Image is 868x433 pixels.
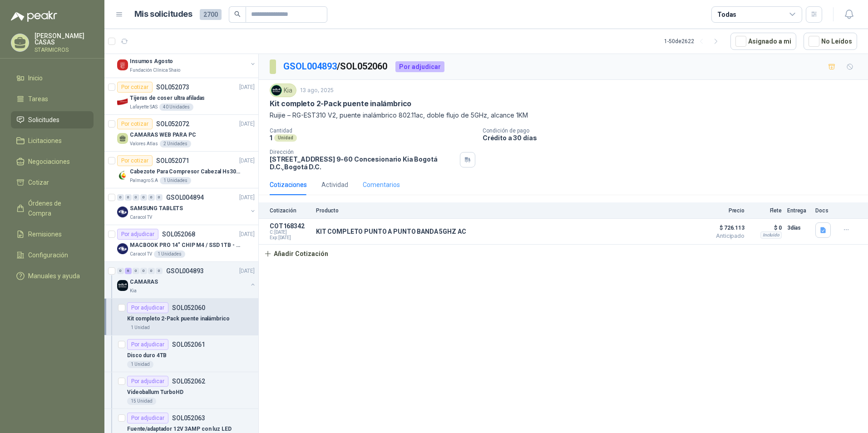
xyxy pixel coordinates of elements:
[127,315,229,323] p: Kit completo 2-Pack puente inalámbrico
[127,376,168,387] div: Por adjudicar
[11,69,94,87] a: Inicio
[11,174,94,191] a: Cotizar
[130,103,158,111] p: Lafayette SAS
[699,233,745,239] span: Anticipado
[259,245,333,263] button: Añadir Cotización
[156,157,189,164] p: SOL052071
[363,180,400,190] div: Comentarios
[117,194,124,201] div: 0
[234,11,241,17] span: search
[270,230,311,235] span: C: [DATE]
[130,287,137,295] p: Kia
[172,305,205,311] p: SOL052060
[127,361,153,368] div: 1 Unidad
[760,231,782,239] div: Incluido
[787,207,810,214] p: Entrega
[127,413,168,423] div: Por adjudicar
[130,57,173,66] p: Insumos Agosto
[35,47,94,53] p: STARMICROS
[28,271,80,281] span: Manuales y ayuda
[28,136,62,146] span: Licitaciones
[148,268,155,274] div: 0
[156,194,163,201] div: 0
[11,195,94,222] a: Órdenes de Compra
[28,115,59,125] span: Solicitudes
[130,67,180,74] p: Fundación Clínica Shaio
[117,280,128,291] img: Company Logo
[117,170,128,181] img: Company Logo
[270,84,296,97] div: Kia
[117,207,128,217] img: Company Logo
[270,155,456,171] p: [STREET_ADDRESS] 9-60 Concesionario Kia Bogotá D.C. , Bogotá D.C.
[270,99,411,108] p: Kit completo 2-Pack puente inalámbrico
[316,207,694,214] p: Producto
[125,194,132,201] div: 0
[316,228,466,235] p: KIT COMPLETO PUNTO A PUNTO BANDA 5GHZ AC
[117,192,256,221] a: 0 0 0 0 0 0 GSOL004894[DATE] Company LogoSAMSUNG TABLETSCaracol TV
[162,231,195,237] p: SOL052068
[270,180,307,190] div: Cotizaciones
[239,230,255,239] p: [DATE]
[28,94,48,104] span: Tareas
[104,115,258,152] a: Por cotizarSOL052072[DATE] CAMARAS WEB PARA PCValores Atlas2 Unidades
[117,243,128,254] img: Company Logo
[815,207,833,214] p: Docs
[117,155,153,166] div: Por cotizar
[117,96,128,107] img: Company Logo
[154,251,185,258] div: 1 Unidades
[104,372,258,409] a: Por adjudicarSOL052062Videoballum TurboHD15 Unidad
[130,241,243,250] p: MACBOOK PRO 14" CHIP M4 / SSD 1TB - 24 GB RAM
[270,235,311,241] span: Exp: [DATE]
[134,8,192,21] h1: Mis solicitudes
[130,94,205,103] p: Tijeras de coser ultra afiladas
[117,45,256,74] a: 13 0 0 0 0 0 GSOL004899[DATE] Company LogoInsumos AgostoFundación Clínica Shaio
[270,207,311,214] p: Cotización
[239,157,255,165] p: [DATE]
[239,120,255,128] p: [DATE]
[104,299,258,335] a: Por adjudicarSOL052060Kit completo 2-Pack puente inalámbrico1 Unidad
[127,388,183,397] p: Videoballum TurboHD
[239,193,255,202] p: [DATE]
[127,324,153,331] div: 1 Unidad
[300,86,334,95] p: 13 ago, 2025
[130,214,152,221] p: Caracol TV
[127,398,156,405] div: 15 Unidad
[130,204,183,213] p: SAMSUNG TABLETS
[125,268,132,274] div: 6
[130,278,158,286] p: CAMARAS
[270,222,311,230] p: COT168342
[35,33,94,45] p: [PERSON_NAME] CASAS
[140,194,147,201] div: 0
[11,90,94,108] a: Tareas
[483,128,864,134] p: Condición de pago
[11,111,94,128] a: Solicitudes
[11,153,94,170] a: Negociaciones
[28,229,62,239] span: Remisiones
[483,134,864,142] p: Crédito a 30 días
[787,222,810,233] p: 3 días
[156,268,163,274] div: 0
[160,140,191,148] div: 2 Unidades
[127,339,168,350] div: Por adjudicar
[11,267,94,285] a: Manuales y ayuda
[104,78,258,115] a: Por cotizarSOL052073[DATE] Company LogoTijeras de coser ultra afiladasLafayette SAS40 Unidades
[159,103,193,111] div: 40 Unidades
[271,85,281,95] img: Company Logo
[117,268,124,274] div: 0
[270,128,475,134] p: Cantidad
[11,11,57,22] img: Logo peakr
[28,177,49,187] span: Cotizar
[28,250,68,260] span: Configuración
[130,251,152,258] p: Caracol TV
[750,207,782,214] p: Flete
[156,121,189,127] p: SOL052072
[274,134,297,142] div: Unidad
[127,302,168,313] div: Por adjudicar
[283,61,337,72] a: GSOL004893
[28,157,70,167] span: Negociaciones
[104,335,258,372] a: Por adjudicarSOL052061Disco duro 4TB1 Unidad
[28,198,85,218] span: Órdenes de Compra
[270,110,857,120] p: Ruijie – RG-EST310 V2, puente inalámbrico 802.11ac, doble flujo de 5GHz, alcance 1KM
[699,207,745,214] p: Precio
[166,268,204,274] p: GSOL004893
